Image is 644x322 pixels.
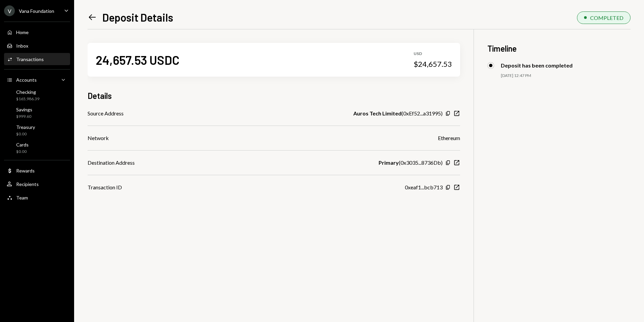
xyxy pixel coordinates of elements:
[96,52,180,68] div: 24,657.53 USDC
[102,10,173,24] h1: Deposit Details
[16,114,32,119] div: $999.60
[88,109,124,117] div: Source Address
[4,5,15,16] div: V
[590,15,623,21] div: COMPLETED
[4,39,70,52] a: Inbox
[4,26,70,38] a: Home
[16,77,37,83] div: Accounts
[88,134,109,142] div: Network
[353,109,401,117] b: Auros Tech Limited
[16,149,29,155] div: $0.00
[16,29,29,35] div: Home
[414,59,452,69] div: $24,657.53
[16,107,32,112] div: Savings
[353,109,443,117] div: ( 0xEf52...a31995 )
[4,122,70,138] a: Treasury$0.00
[16,56,44,62] div: Transactions
[379,159,399,167] b: Primary
[4,87,70,103] a: Checking$165,986.39
[16,142,29,147] div: Cards
[4,74,70,86] a: Accounts
[16,43,28,49] div: Inbox
[4,164,70,177] a: Rewards
[19,8,54,14] div: Vana Foundation
[4,178,70,190] a: Recipients
[16,195,28,200] div: Team
[16,124,35,130] div: Treasury
[16,168,35,173] div: Rewards
[4,140,70,156] a: Cards$0.00
[487,43,631,54] h3: Timeline
[414,51,452,57] div: USD
[438,134,460,142] div: Ethereum
[379,159,443,167] div: ( 0x3035...8736Db )
[501,62,573,69] div: Deposit has been completed
[88,90,112,101] h3: Details
[16,96,39,102] div: $165,986.39
[16,89,39,95] div: Checking
[4,191,70,204] a: Team
[16,131,35,137] div: $0.00
[405,183,443,191] div: 0xeaf1...bcb713
[88,159,135,167] div: Destination Address
[16,181,39,187] div: Recipients
[88,183,122,191] div: Transaction ID
[4,105,70,121] a: Savings$999.60
[501,73,631,79] div: [DATE] 12:47 PM
[4,53,70,65] a: Transactions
